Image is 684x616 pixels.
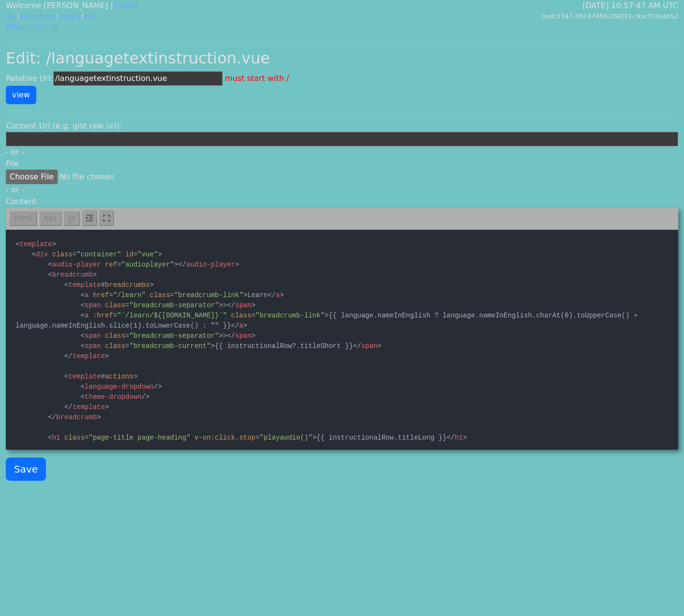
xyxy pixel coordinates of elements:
[6,71,678,86] div: Relative Url:
[6,13,17,20] a: dev
[53,71,223,86] input: /abc
[6,158,678,170] div: File
[6,458,46,481] button: Save
[225,74,289,83] span: must start with /
[6,230,678,448] textarea: <loremips> <dol sitam="consectet" ad="eli"> <seddo-eiusmo tem="incididuntu"></labor-etdolo> <magn...
[6,146,678,158] div: - or -
[541,12,678,21] div: 0edc2747-3924-f456-[DATE]-c8acf73a4b52
[40,211,61,226] a: css
[64,211,80,226] a: js
[19,13,56,20] a: instructions
[6,22,58,32] a: Back to List
[113,1,138,10] a: logout
[6,86,36,104] a: view
[665,280,684,337] iframe: Ybug feedback widget
[84,13,95,20] a: info
[6,184,678,196] div: - or -
[6,196,678,207] div: Content
[59,13,81,20] a: sample
[6,120,678,146] div: Content Url (e.g. gist raw url):
[10,211,37,226] a: html
[99,210,114,226] a: Toggle fullscreen mode
[6,49,678,67] h2: Edit: /languagetextinstruction.vue
[6,12,137,21] div: | | |
[82,210,97,226] a: Toggle tabs or spaces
